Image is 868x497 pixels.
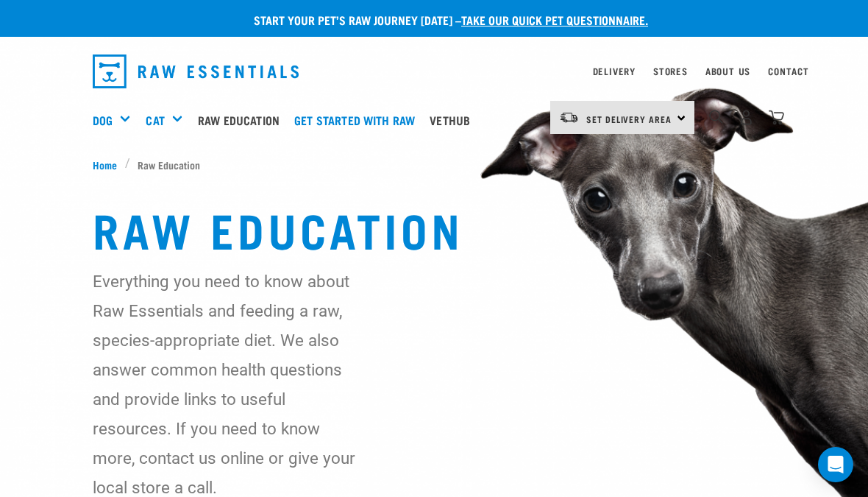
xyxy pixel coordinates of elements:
[291,91,426,149] a: Get started with Raw
[426,91,481,149] a: Vethub
[93,111,113,129] a: Dog
[739,110,754,125] img: user.png
[586,116,672,121] span: Set Delivery Area
[146,111,164,129] a: Cat
[93,157,775,172] nav: breadcrumbs
[81,49,787,94] nav: dropdown navigation
[559,111,579,124] img: van-moving.png
[461,16,648,23] a: take our quick pet questionnaire.
[593,68,636,74] a: Delivery
[653,68,688,74] a: Stores
[705,68,750,74] a: About Us
[818,447,853,482] div: Open Intercom Messenger
[768,68,809,74] a: Contact
[709,110,723,124] img: home-icon-1@2x.png
[93,157,117,172] span: Home
[93,54,299,88] img: Raw Essentials Logo
[93,202,775,255] h1: Raw Education
[93,157,125,172] a: Home
[194,91,291,149] a: Raw Education
[769,110,784,125] img: home-icon@2x.png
